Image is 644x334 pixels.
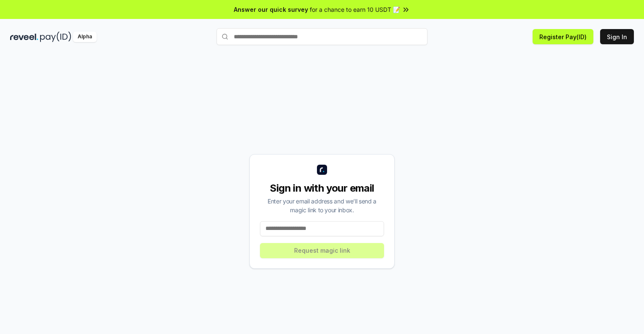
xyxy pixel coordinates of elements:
div: Sign in with your email [260,182,384,195]
button: Register Pay(ID) [533,29,593,44]
img: logo_small [317,165,327,175]
img: reveel_dark [10,32,38,42]
button: Sign In [600,29,634,44]
span: for a chance to earn 10 USDT 📝 [310,5,400,14]
span: Answer our quick survey [234,5,308,14]
div: Enter your email address and we’ll send a magic link to your inbox. [260,197,384,214]
div: Alpha [73,32,97,42]
img: pay_id [40,32,71,42]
